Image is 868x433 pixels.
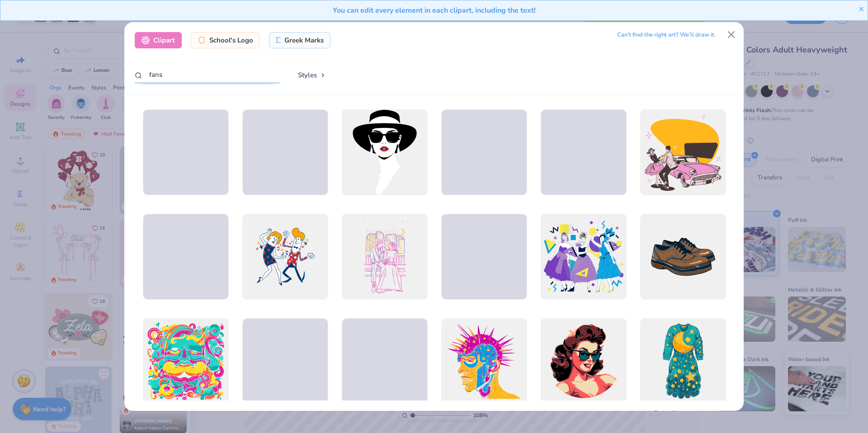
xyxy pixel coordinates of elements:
div: Clipart [135,32,182,48]
input: Search by name [135,66,279,83]
div: School's Logo [191,32,260,48]
div: You can edit every element in each clipart, including the text! [7,5,861,16]
div: Can’t find the right art? We’ll draw it. [617,27,716,43]
button: Styles [288,66,335,84]
button: close [859,3,865,14]
div: Greek Marks [269,32,331,48]
button: Close [723,26,740,43]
